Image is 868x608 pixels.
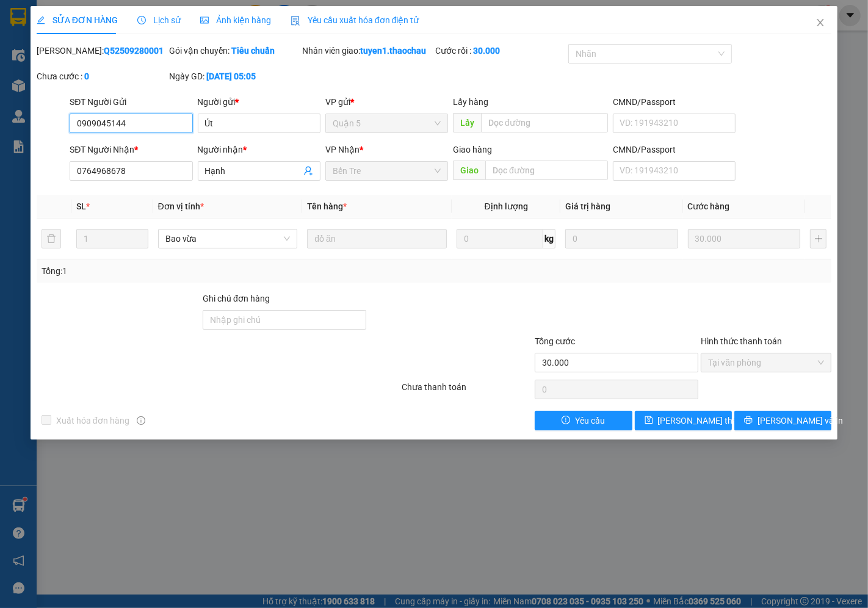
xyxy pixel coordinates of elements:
span: Yêu cầu [575,414,605,427]
b: 0 [84,71,89,81]
div: Người gửi [198,95,320,109]
span: Lấy hàng [453,97,488,107]
span: Tên hàng [307,201,347,211]
span: [PERSON_NAME] thay đổi [658,414,756,427]
span: user-add [303,166,313,176]
span: Cước hàng [688,201,730,211]
span: printer [744,416,753,425]
span: Tại văn phòng [708,353,824,372]
button: printer[PERSON_NAME] và In [734,411,831,430]
input: 0 [565,229,678,248]
input: 0 [688,229,800,248]
input: VD: Bàn, Ghế [307,229,447,248]
div: [PERSON_NAME]: [37,44,167,57]
input: Dọc đường [481,113,608,132]
div: Người nhận [198,143,320,156]
span: Giao [453,161,485,180]
span: Tổng cước [535,336,575,346]
input: Ghi chú đơn hàng [203,310,366,330]
span: Giao hàng [453,145,492,154]
div: VP gửi [325,95,448,109]
span: Định lượng [485,201,528,211]
b: [DATE] 05:05 [207,71,256,81]
b: Tiêu chuẩn [232,46,275,56]
button: Close [803,6,837,40]
label: Ghi chú đơn hàng [203,294,270,303]
b: tuyen1.thaochau [360,46,426,56]
img: icon [291,16,300,26]
span: clock-circle [137,16,146,24]
span: VP Nhận [325,145,360,154]
label: Hình thức thanh toán [701,336,782,346]
span: SỬA ĐƠN HÀNG [37,15,118,25]
div: Ngày GD: [170,70,300,83]
button: save[PERSON_NAME] thay đổi [635,411,732,430]
div: CMND/Passport [613,143,736,156]
span: Bến Tre [333,162,441,180]
span: Lấy [453,113,481,132]
span: info-circle [137,416,145,425]
div: Cước rồi : [435,44,566,57]
span: close [816,18,825,27]
span: SL [76,201,86,211]
span: [PERSON_NAME] và In [758,414,843,427]
div: Nhân viên giao: [302,44,433,57]
span: Đơn vị tính [158,201,204,211]
span: Bao vừa [165,230,291,248]
span: Giá trị hàng [565,201,610,211]
span: save [645,416,653,425]
span: Ảnh kiện hàng [200,15,271,25]
div: Tổng: 1 [42,264,336,278]
input: Dọc đường [485,161,608,180]
button: delete [42,229,61,248]
div: Chưa thanh toán [401,380,534,402]
div: SĐT Người Gửi [70,95,192,109]
button: plus [810,229,826,248]
div: Chưa cước : [37,70,167,83]
b: Q52509280001 [104,46,164,56]
span: Lịch sử [137,15,181,25]
span: kg [543,229,555,248]
div: SĐT Người Nhận [70,143,192,156]
span: Xuất hóa đơn hàng [51,414,134,427]
div: CMND/Passport [613,95,736,109]
span: picture [200,16,209,24]
span: exclamation-circle [562,416,570,425]
div: Gói vận chuyển: [170,44,300,57]
b: 30.000 [473,46,500,56]
button: exclamation-circleYêu cầu [535,411,632,430]
span: edit [37,16,45,24]
span: Quận 5 [333,114,441,132]
span: Yêu cầu xuất hóa đơn điện tử [291,15,419,25]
